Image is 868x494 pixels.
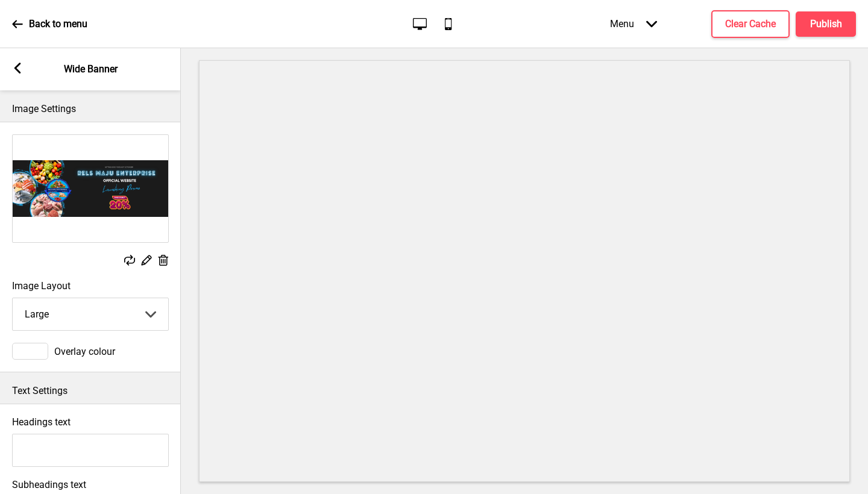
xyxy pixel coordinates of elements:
[64,63,118,76] p: Wide Banner
[29,17,87,31] p: Back to menu
[12,8,87,40] a: Back to menu
[12,280,169,292] label: Image Layout
[12,479,86,490] label: Subheadings text
[711,10,790,38] button: Clear Cache
[810,17,842,31] h4: Publish
[725,17,776,31] h4: Clear Cache
[12,102,169,116] p: Image Settings
[12,416,71,428] label: Headings text
[598,6,669,42] div: Menu
[12,384,169,398] p: Text Settings
[13,135,168,242] img: Image
[796,11,856,37] button: Publish
[12,343,169,360] div: Overlay colour
[54,346,115,357] span: Overlay colour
